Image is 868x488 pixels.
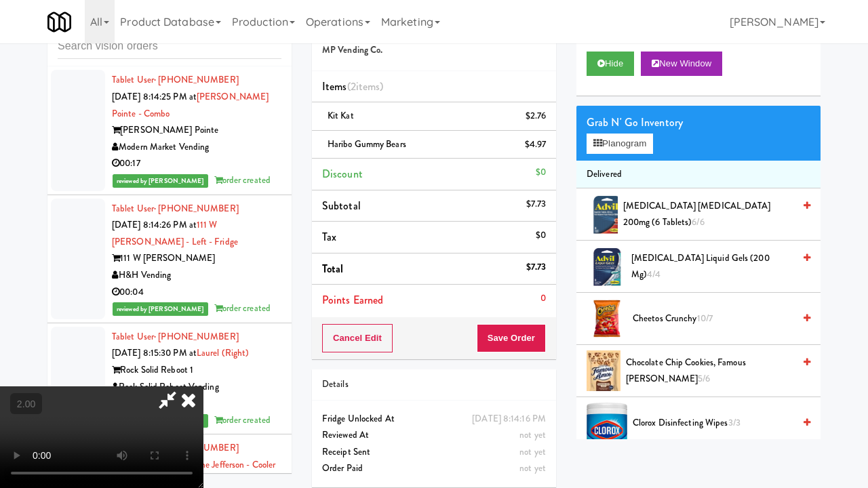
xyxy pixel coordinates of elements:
[214,413,271,426] span: order created
[322,45,546,56] h5: MP Vending Co.
[112,218,197,231] span: [DATE] 8:14:26 PM at
[154,202,239,215] span: · [PHONE_NUMBER]
[519,428,546,441] span: not yet
[472,411,546,428] div: [DATE] 8:14:16 PM
[322,292,383,308] span: Points Earned
[112,267,281,284] div: H&H Vending
[627,310,810,327] div: Cheetos Crunchy10/7
[322,79,383,94] span: Items
[112,346,197,359] span: [DATE] 8:15:30 PM at
[112,250,281,267] div: 111 W [PERSON_NAME]
[526,108,547,125] div: $2.76
[633,310,793,327] span: Cheetos Crunchy
[587,52,634,76] button: Hide
[633,415,793,432] span: Clorox Disinfecting Wipes
[536,227,546,244] div: $0
[540,290,546,307] div: 0
[728,416,741,429] span: 3/3
[322,166,363,182] span: Discount
[328,138,406,150] span: Haribo Gummy Bears
[626,250,810,283] div: [MEDICAL_DATA] Liquid Gels (200 mg)4/4
[587,134,653,154] button: Planogram
[112,284,281,301] div: 00:04
[322,229,336,245] span: Tax
[113,302,208,316] span: reviewed by [PERSON_NAME]
[112,218,238,248] a: 111 W [PERSON_NAME] - Left - Fridge
[322,376,546,393] div: Details
[196,458,275,471] a: The Jefferson - Cooler
[112,90,269,120] a: [PERSON_NAME] Pointe - Combo
[356,79,380,94] ng-pluralize: items
[112,379,281,396] div: Rock Solid Reboot Vending
[112,122,281,139] div: [PERSON_NAME] Pointe
[536,164,546,181] div: $0
[112,362,281,379] div: Rock Solid Reboot 1
[697,312,713,325] span: 10/7
[618,198,810,231] div: [MEDICAL_DATA] [MEDICAL_DATA] 200mg (6 tablets)6/6
[112,139,281,156] div: Modern Market Vending
[112,202,239,215] a: Tablet User· [PHONE_NUMBER]
[692,216,704,228] span: 6/6
[641,52,722,76] button: New Window
[647,268,660,281] span: 4/4
[47,66,292,195] li: Tablet User· [PHONE_NUMBER][DATE] 8:14:25 PM at[PERSON_NAME] Pointe - Combo[PERSON_NAME] PointeMo...
[627,415,810,432] div: Clorox Disinfecting Wipes3/3
[322,324,393,352] button: Cancel Edit
[112,155,281,172] div: 00:17
[112,73,239,86] a: Tablet User· [PHONE_NUMBER]
[197,346,249,359] a: Laurel (Right)
[113,174,208,188] span: reviewed by [PERSON_NAME]
[322,261,344,277] span: Total
[587,113,810,133] div: Grab N' Go Inventory
[322,198,361,213] span: Subtotal
[214,174,271,186] span: order created
[526,259,547,276] div: $7.73
[623,198,793,231] span: [MEDICAL_DATA] [MEDICAL_DATA] 200mg (6 tablets)
[519,445,546,458] span: not yet
[526,196,547,213] div: $7.73
[154,73,239,86] span: · [PHONE_NUMBER]
[47,10,71,34] img: Micromart
[58,34,281,59] input: Search vision orders
[620,354,810,388] div: Chocolate Chip Cookies, Famous [PERSON_NAME]5/6
[519,462,546,474] span: not yet
[322,444,546,461] div: Receipt Sent
[322,427,546,444] div: Reviewed At
[328,109,354,122] span: Kit Kat
[214,302,271,314] span: order created
[631,250,793,283] span: [MEDICAL_DATA] Liquid Gels (200 mg)
[698,372,710,385] span: 5/6
[322,411,546,428] div: Fridge Unlocked At
[47,195,292,323] li: Tablet User· [PHONE_NUMBER][DATE] 8:14:26 PM at111 W [PERSON_NAME] - Left - Fridge111 W [PERSON_N...
[576,161,821,189] li: Delivered
[347,79,384,94] span: (2 )
[112,330,239,343] a: Tablet User· [PHONE_NUMBER]
[626,354,793,388] span: Chocolate Chip Cookies, Famous [PERSON_NAME]
[322,460,546,477] div: Order Paid
[477,324,546,352] button: Save Order
[112,90,197,103] span: [DATE] 8:14:25 PM at
[113,414,208,428] span: reviewed by [PERSON_NAME]
[154,330,239,343] span: · [PHONE_NUMBER]
[47,323,292,435] li: Tablet User· [PHONE_NUMBER][DATE] 8:15:30 PM atLaurel (Right)Rock Solid Reboot 1Rock Solid Reboot...
[525,136,547,153] div: $4.97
